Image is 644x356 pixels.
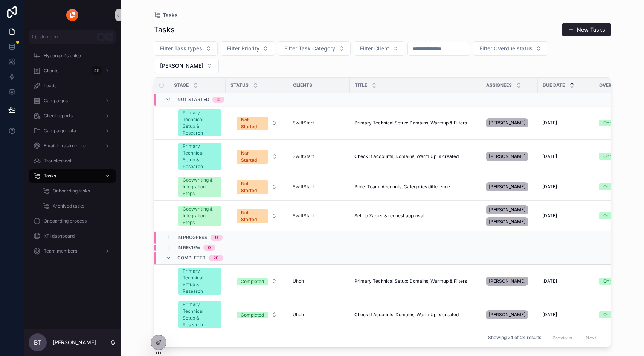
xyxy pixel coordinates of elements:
[53,188,90,194] span: Onboarding tasks
[542,213,557,219] span: [DATE]
[489,184,525,190] span: [PERSON_NAME]
[44,233,75,239] span: KPI dashboard
[92,66,102,75] div: 49
[489,219,525,225] span: [PERSON_NAME]
[44,83,56,89] span: Leads
[230,146,283,167] button: Select Button
[215,235,218,241] div: 0
[293,120,314,126] a: SwiftStart
[603,278,620,285] div: On time
[44,173,56,179] span: Tasks
[354,184,450,190] span: Piple: Team, Accounts, Categories difference
[293,153,314,159] a: SwiftStart
[354,278,477,284] a: Primary Technical Setup: Domains, Warmup & Filters
[174,82,189,88] span: Stage
[230,308,283,321] button: Select Button
[178,109,221,136] a: Primary Technical Setup & Research
[293,213,314,219] a: SwiftStart
[221,41,275,56] button: Select Button
[29,124,116,138] a: Campaign data
[486,150,533,162] a: [PERSON_NAME]
[154,11,178,19] a: Tasks
[44,113,73,119] span: Client reports
[29,64,116,77] a: Clients49
[354,153,477,159] a: Check if Accounts, Domains, Warm Up is created
[178,177,221,197] a: Copywriting & Integration Steps
[160,62,203,70] span: [PERSON_NAME]
[213,255,219,261] div: 20
[230,82,249,88] span: Status
[29,49,116,62] a: Hypergen's pulse
[293,278,304,284] span: Uhoh
[354,312,459,318] span: Check if Accounts, Domains, Warm Up is created
[44,158,72,164] span: Troubleshoot
[38,199,116,213] a: Archived tasks
[154,59,219,73] button: Select Button
[53,339,96,346] p: [PERSON_NAME]
[34,338,41,347] span: BT
[183,268,217,295] div: Primary Technical Setup & Research
[293,278,345,284] a: Uhoh
[542,120,557,126] span: [DATE]
[44,68,58,74] span: Clients
[44,143,86,149] span: Email Infrastructure
[106,34,112,40] span: K
[230,274,283,288] button: Select Button
[230,274,284,288] a: Select Button
[479,45,533,52] span: Filter Overdue status
[489,120,525,126] span: [PERSON_NAME]
[486,117,533,129] a: [PERSON_NAME]
[29,79,116,92] a: Leads
[542,153,557,159] span: [DATE]
[542,120,590,126] a: [DATE]
[53,203,84,209] span: Archived tasks
[29,30,116,44] button: Jump to...K
[44,248,77,254] span: Team members
[178,143,221,170] a: Primary Technical Setup & Research
[66,9,78,21] img: App logo
[230,308,284,322] a: Select Button
[160,45,202,52] span: Filter Task types
[278,41,351,56] button: Select Button
[293,184,345,190] a: SwiftStart
[486,181,533,193] a: [PERSON_NAME]
[489,278,525,284] span: [PERSON_NAME]
[29,154,116,168] a: Troubleshoot
[489,312,525,318] span: [PERSON_NAME]
[230,177,283,197] button: Select Button
[354,213,424,219] span: Set up Zapier & request approval
[542,312,590,318] a: [DATE]
[227,45,259,52] span: Filter Priority
[354,120,477,126] a: Primary Technical Setup: Domains, Warmup & Filters
[293,120,345,126] a: SwiftStart
[183,109,217,136] div: Primary Technical Setup & Research
[542,278,557,284] span: [DATE]
[177,245,200,251] span: In Review
[354,184,477,190] a: Piple: Team, Accounts, Categories difference
[486,275,533,287] a: [PERSON_NAME]
[542,184,557,190] span: [DATE]
[154,24,175,35] h1: Tasks
[284,45,335,52] span: Filter Task Category
[241,209,264,223] div: Not Started
[38,184,116,198] a: Onboarding tasks
[178,268,221,295] a: Primary Technical Setup & Research
[29,139,116,153] a: Email Infrastructure
[293,213,345,219] a: SwiftStart
[183,301,217,328] div: Primary Technical Setup & Research
[241,180,264,194] div: Not Started
[542,312,557,318] span: [DATE]
[473,41,548,56] button: Select Button
[44,218,87,224] span: Onboarding process
[603,311,620,318] div: On time
[241,278,264,285] div: Completed
[183,206,217,226] div: Copywriting & Integration Steps
[293,184,314,190] a: SwiftStart
[230,113,283,133] button: Select Button
[562,23,611,36] button: New Tasks
[177,235,208,241] span: In Progress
